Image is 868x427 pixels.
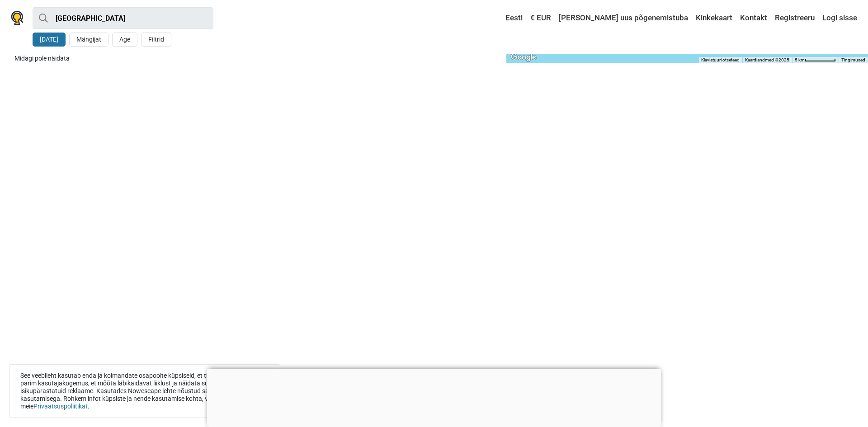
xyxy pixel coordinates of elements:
a: Kinkekaart [693,10,735,26]
a: [PERSON_NAME] uus põgenemistuba [557,10,690,26]
a: Tingimused (avaneb uuel vahekaardil) [841,57,865,62]
button: Mängijat [69,33,108,47]
img: Nowescape logo [11,11,24,25]
button: [DATE] [33,33,66,47]
button: Filtrid [141,33,171,47]
button: Kaardi mõõtkava: 5 km 65 piksli kohta [792,57,839,63]
div: See veebileht kasutab enda ja kolmandate osapoolte küpsiseid, et tuua sinuni parim kasutajakogemu... [9,364,280,418]
img: Eesti [499,15,505,21]
span: Kaardiandmed ©2025 [745,57,789,62]
input: proovi “Tallinn” [33,7,213,29]
a: Logi sisse [820,10,857,26]
iframe: Advertisement [207,369,661,425]
span: 5 km [795,57,805,62]
button: Klaviatuuri otseteed [701,57,740,63]
a: € EUR [528,10,553,26]
a: Kontakt [738,10,769,26]
a: Privaatsuspoliitikat [33,403,88,410]
div: Midagi pole näidata [14,54,499,63]
a: Registreeru [773,10,817,26]
img: Google [509,52,538,63]
a: Eesti [497,10,525,26]
a: Google Mapsis selle piirkonna avamine (avaneb uues aknas) [509,52,538,63]
button: Age [112,33,137,47]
